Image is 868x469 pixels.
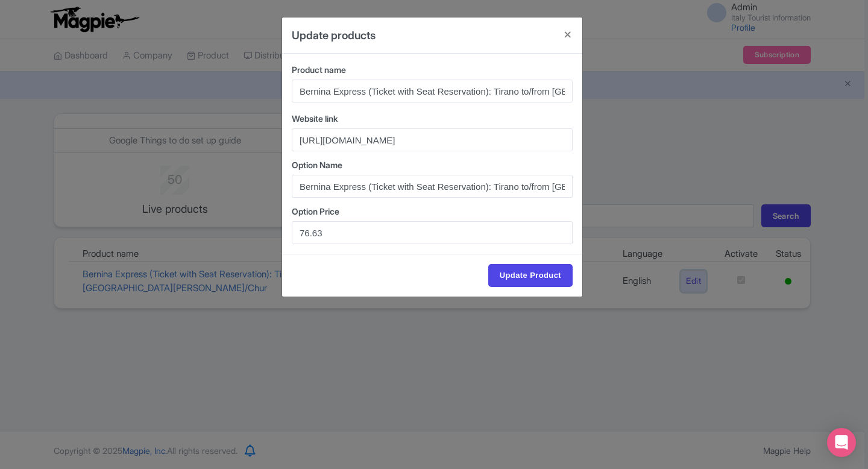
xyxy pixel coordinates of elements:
[553,17,582,52] button: Close
[488,264,573,287] input: Update Product
[292,27,376,43] h4: Update products
[292,221,573,244] input: Options Price
[292,175,573,198] input: Options name
[292,206,339,216] span: Option Price
[292,128,573,151] input: Website link
[292,160,342,170] span: Option Name
[827,428,856,457] div: Open Intercom Messenger
[292,113,338,124] span: Website link
[292,65,346,75] span: Product name
[292,80,573,102] input: Product name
